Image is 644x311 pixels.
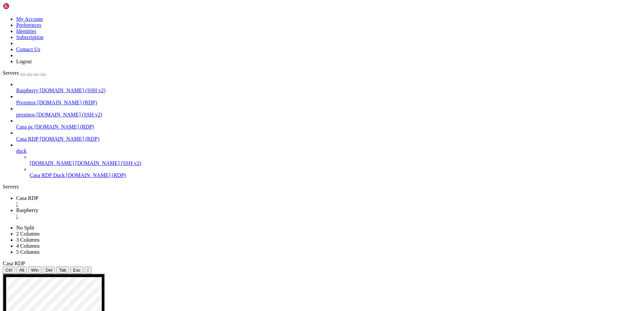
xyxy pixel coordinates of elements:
[16,136,38,142] span: Casa RDP
[3,140,556,146] x-row: 569f5700ab10 ubuntu "/bin/bash" [DATE] Up 4 weeks
[16,213,641,219] a: 
[3,129,556,134] x-row: aabf0bff98ba ubuntu "/bin/bash" [DATE] Up 3 weeks
[16,112,641,118] a: proxmos [DOMAIN_NAME] (SSH v2)
[16,124,641,130] a: Casa pc [DOMAIN_NAME] (RDP)
[3,146,556,151] x-row: autoclaim
[88,163,91,169] div: (30, 28)
[3,123,556,129] x-row: sad_dijkstra
[59,268,66,273] span: Tab
[51,54,59,60] span: ~ $
[3,54,556,60] x-row: : sudo su
[3,77,556,83] x-row: root@WolfTora:/home/wolftora# docker ps -a
[3,43,556,48] x-row: permitted by applicable law.
[16,148,641,154] a: duck
[3,89,556,94] x-row: NAMES
[16,195,641,207] a: Casa RDP
[3,151,556,157] x-row: 7448c5cf8e53 7a5b7ec74a3b "/init" [DATE] Up 4 weeks
[3,14,556,20] x-row: The programs included with the Debian GNU/Linux system are free software;
[3,3,556,8] x-row: Linux WolfTora [DATE]+rpt-rpi-v8 #1 SMP PREEMPT Debian 1:6.12.34-1+rpt1~bookworm ([DATE]) aarch64
[36,112,102,117] span: [DOMAIN_NAME] (SSH v2)
[3,70,19,76] span: Servers
[30,172,641,178] a: Casa RDP Duck [DOMAIN_NAME] (RDP)
[3,26,556,31] x-row: individual files in /usr/share/doc/*/copyright.
[16,231,40,237] a: 2 Columns
[30,160,74,166] span: [DOMAIN_NAME]
[16,124,33,130] span: Casa pc
[16,88,641,94] a: Raspberry [DOMAIN_NAME] (SSH v2)
[16,28,36,34] a: Identities
[3,163,556,169] x-row: root@WolfTora:/home/wolftora#
[16,207,641,219] a: Raspberry
[3,70,46,76] a: Servers
[3,111,556,117] x-row: 443/tcp portainer
[16,88,38,93] span: Raspberry
[16,46,40,52] a: Contact Us
[3,66,556,71] x-row: docker: 'ps-a' is not a docker command.
[3,94,232,100] span: a665269c87ba honeygain/honeygain "./honeygain -tou-ac…" [DATE] Up 2 weeks
[16,148,27,154] span: duck
[75,160,141,166] span: [DOMAIN_NAME] (SSH v2)
[3,83,556,89] x-row: CONTAINER ID IMAGE COMMAND CREATED STATUS PORTS
[16,81,641,94] li: Raspberry [DOMAIN_NAME] (SSH v2)
[3,37,556,43] x-row: Debian GNU/Linux comes with ABSOLUTELY NO WARRANTY, to the extent
[16,225,34,231] a: No Split
[16,118,641,130] li: Casa pc [DOMAIN_NAME] (RDP)
[3,100,556,106] x-row: Honeygain
[17,267,27,274] button: Alt
[34,124,94,130] span: [DOMAIN_NAME] (RDP)
[30,160,641,166] a: [DOMAIN_NAME] [DOMAIN_NAME] (SSH v2)
[73,268,80,273] span: Esc
[3,106,556,111] x-row: d9a471831f73 portainer/portainer-ce "/portainer" [DATE] Up 4 weeks [TECHNICAL_ID]->9000/tcp, :[TE...
[16,243,40,249] a: 4 Columns
[3,48,556,54] x-row: Last login: [DATE] from [TECHNICAL_ID]
[16,249,40,255] a: 5 Columns
[30,154,641,166] li: [DOMAIN_NAME] [DOMAIN_NAME] (SSH v2)
[16,195,38,201] span: Casa RDP
[3,184,641,190] div: Servers
[31,268,39,273] span: Win
[30,166,641,178] li: Casa RDP Duck [DOMAIN_NAME] (RDP)
[16,22,41,28] a: Preferences
[16,142,641,178] li: duck
[16,34,43,40] a: Subscription
[3,134,556,140] x-row: proxmox_live
[16,207,38,213] span: Raspberry
[3,20,556,26] x-row: the exact distribution terms for each program are described in the
[56,267,69,274] button: Tab
[3,261,25,266] span: Casa RDP
[85,267,92,274] button: 
[40,136,99,142] span: [DOMAIN_NAME] (RDP)
[30,172,65,178] span: Casa RDP Duck
[16,136,641,142] a: Casa RDP [DOMAIN_NAME] (RDP)
[70,267,83,274] button: Esc
[45,268,52,273] span: Del
[3,157,556,163] x-row: homeassistant
[3,71,556,77] x-row: See 'docker --help'
[66,172,126,178] span: [DOMAIN_NAME] (RDP)
[43,267,55,274] button: Del
[3,267,15,274] button: Ctrl
[19,268,25,273] span: Alt
[16,100,641,106] a: Proxmox [DOMAIN_NAME] (RDP)
[16,112,35,117] span: proxmos
[37,100,97,105] span: [DOMAIN_NAME] (RDP)
[16,59,32,64] a: Logout
[5,268,12,273] span: Ctrl
[16,100,36,105] span: Proxmox
[3,60,556,66] x-row: root@WolfTora:/home/wolftora# docker ps-a
[16,16,43,22] a: My Account
[16,201,641,207] a: 
[28,267,41,274] button: Win
[40,88,106,93] span: [DOMAIN_NAME] (SSH v2)
[16,106,641,118] li: proxmos [DOMAIN_NAME] (SSH v2)
[16,130,641,142] li: Casa RDP [DOMAIN_NAME] (RDP)
[3,3,41,9] img: Shellngn
[87,268,89,273] div: 
[3,117,556,123] x-row: 839fa5651aa4 ubuntu "/bin/bash" [DATE] Exited (137) [DATE]
[16,94,641,106] li: Proxmox [DOMAIN_NAME] (RDP)
[16,237,40,243] a: 3 Columns
[3,54,49,60] span: wolftora@WolfTora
